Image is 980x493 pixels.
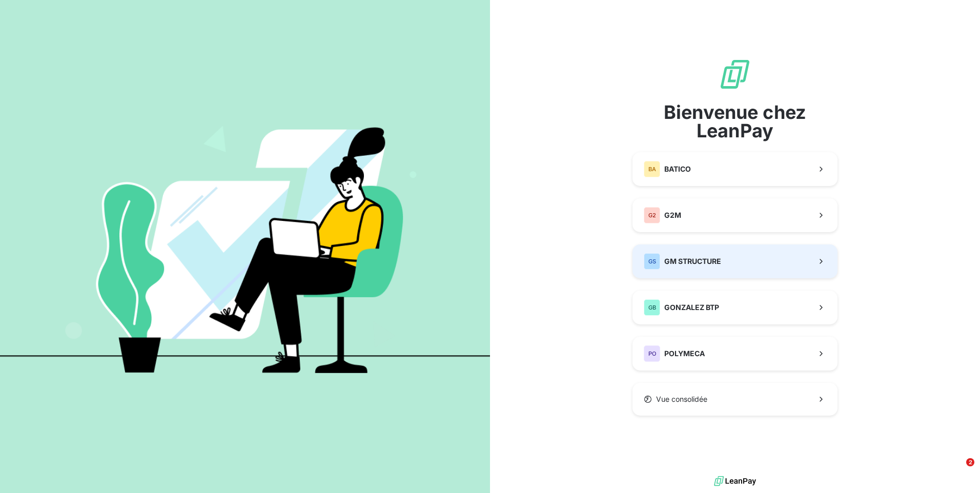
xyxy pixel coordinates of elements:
[664,210,681,220] span: G2M
[632,244,838,278] button: GSGM STRUCTURE
[644,299,660,316] div: GB
[664,302,719,313] span: GONZALEZ BTP
[644,345,660,362] div: PO
[966,458,974,466] span: 2
[656,394,707,404] span: Vue consolidée
[632,103,838,140] span: Bienvenue chez LeanPay
[664,256,721,266] span: GM STRUCTURE
[644,253,660,270] div: GS
[664,164,691,174] span: BATICO
[632,383,838,416] button: Vue consolidée
[632,198,838,232] button: G2G2M
[664,348,705,359] span: POLYMECA
[945,458,970,483] iframe: Intercom live chat
[632,337,838,371] button: POPOLYMECA
[632,152,838,186] button: BABATICO
[719,58,751,91] img: logo sigle
[714,474,756,489] img: logo
[644,161,660,177] div: BA
[632,291,838,324] button: GBGONZALEZ BTP
[644,207,660,223] div: G2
